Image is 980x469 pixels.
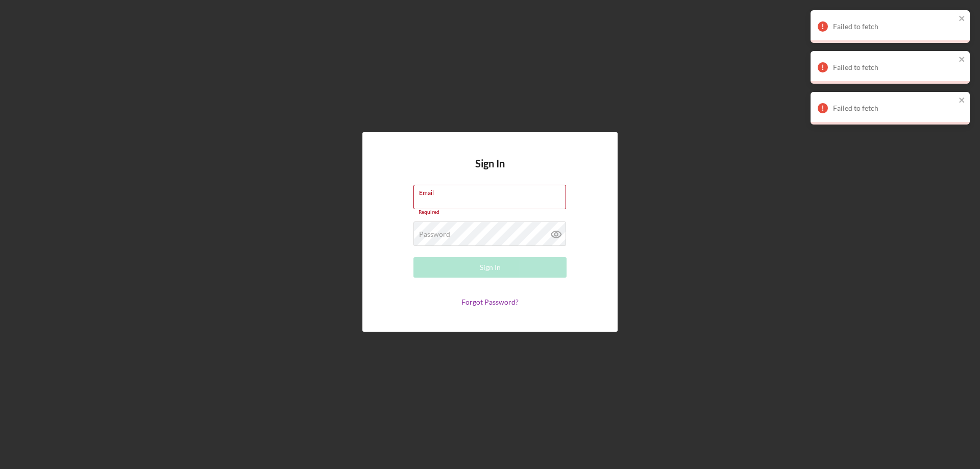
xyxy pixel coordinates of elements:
[833,104,955,112] div: Failed to fetch
[419,230,450,238] label: Password
[833,22,955,31] div: Failed to fetch
[833,63,955,71] div: Failed to fetch
[413,257,567,278] button: Sign In
[959,96,966,106] button: close
[419,185,566,196] label: Email
[475,158,505,185] h4: Sign In
[461,298,519,306] a: Forgot Password?
[480,257,501,278] div: Sign In
[959,14,966,24] button: close
[413,209,567,215] div: Required
[959,55,966,65] button: close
